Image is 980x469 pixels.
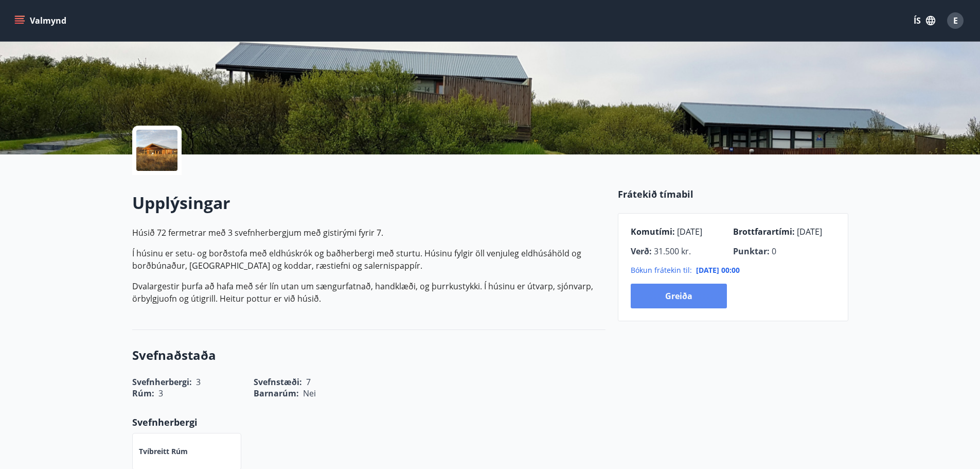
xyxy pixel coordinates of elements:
p: Tvíbreitt rúm [139,446,188,457]
span: [DATE] [675,226,702,237]
h3: Svefnaðstaða [132,346,605,364]
p: Húsið 72 fermetrar með 3 svefnherbergjum með gistirými fyrir 7. [132,227,605,239]
p: Verð : [631,246,733,257]
p: Brottfarartími : [733,226,835,237]
span: Bókun frátekin til : [631,265,692,275]
span: 0 [770,246,776,257]
span: E [953,15,958,26]
button: E [943,8,968,33]
p: Í húsinu er setu- og borðstofa með eldhúskrók og baðherbergi með sturtu. Húsinu fylgir öll venjul... [132,247,605,272]
span: [DATE] [795,226,822,237]
h2: Upplýsingar [132,192,605,214]
span: 3 [158,388,163,399]
p: Komutími : [631,226,733,237]
button: ÍS [908,11,941,30]
p: Frátekið tímabil [618,187,848,201]
button: menu [12,11,70,30]
span: 31.500 kr. [652,246,691,257]
span: [DATE] 00:00 [696,265,740,275]
button: Greiða [631,284,727,308]
p: Punktar : [733,246,835,257]
span: Barnarúm : [254,388,299,399]
span: Nei [303,388,316,399]
p: Dvalargestir þurfa að hafa með sér lín utan um sængurfatnað, handklæði, og þurrkustykki. Í húsinu... [132,280,605,305]
span: Rúm : [132,388,154,399]
p: Svefnherbergi [132,415,605,429]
